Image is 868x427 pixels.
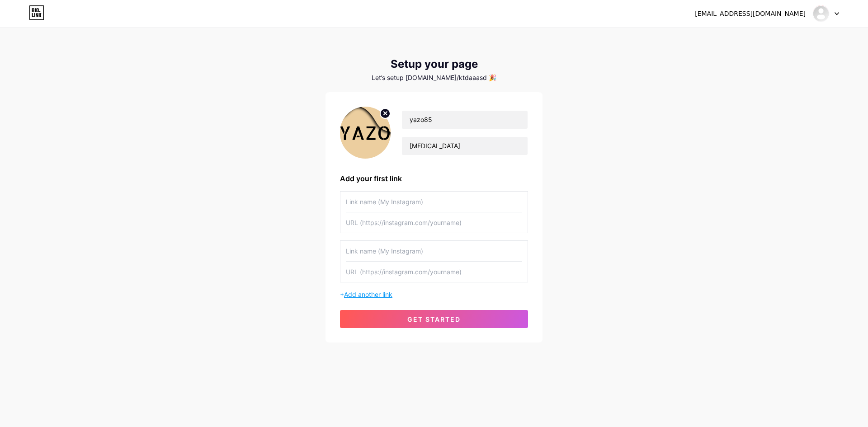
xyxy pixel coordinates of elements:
[407,315,461,323] span: get started
[340,290,528,299] div: +
[340,310,528,328] button: get started
[325,74,542,81] div: Let’s setup [DOMAIN_NAME]/ktdaaasd 🎉
[344,291,392,298] span: Add another link
[346,212,522,233] input: URL (https://instagram.com/yourname)
[402,137,528,155] input: bio
[340,107,391,159] img: profile pic
[402,111,528,129] input: Your name
[346,262,522,282] input: URL (https://instagram.com/yourname)
[695,9,806,19] div: [EMAIL_ADDRESS][DOMAIN_NAME]
[812,5,830,22] img: Ktdaa Asdd
[346,192,522,212] input: Link name (My Instagram)
[346,241,522,261] input: Link name (My Instagram)
[340,173,528,184] div: Add your first link
[325,58,542,70] div: Setup your page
